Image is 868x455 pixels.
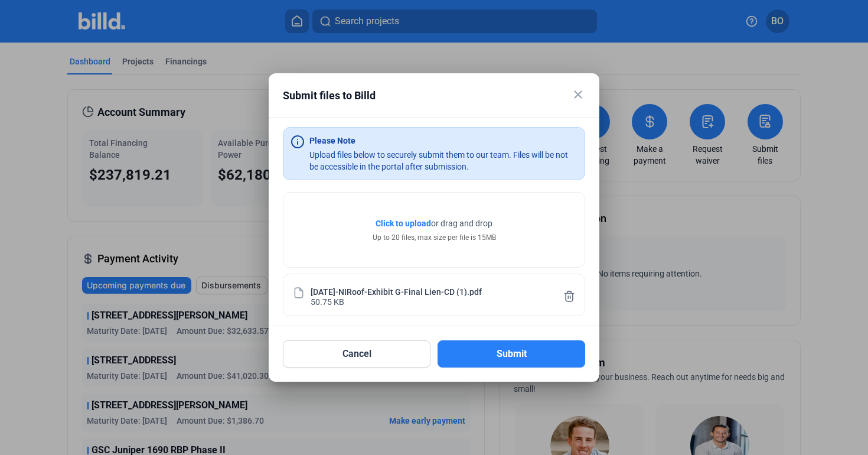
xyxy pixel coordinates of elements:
[309,149,577,173] div: Upload files below to securely submit them to our team. Files will be not be accessible in the po...
[571,87,585,102] mat-icon: close
[311,286,482,296] div: [DATE]-NIRoof-Exhibit G-Final Lien-CD (1).pdf
[376,219,431,228] span: Click to upload
[438,340,585,368] button: Submit
[311,296,344,306] div: 50.75 KB
[309,135,355,147] div: Please Note
[283,87,556,104] div: Submit files to Billd
[431,217,492,229] span: or drag and drop
[283,340,430,368] button: Cancel
[373,232,496,243] div: Up to 20 files, max size per file is 15MB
